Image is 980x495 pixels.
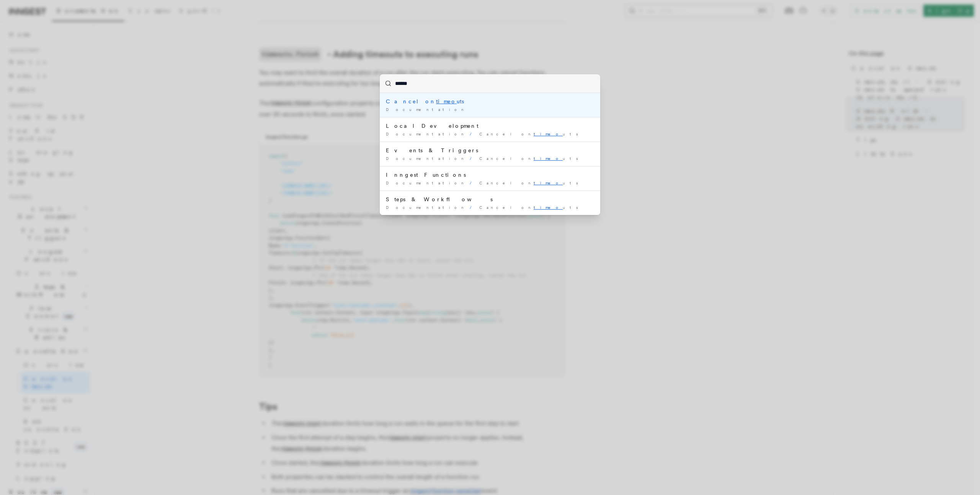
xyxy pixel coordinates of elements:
mark: timeo [534,132,563,136]
div: Cancel on uts [386,98,594,105]
span: Cancel on uts [479,205,583,210]
div: Local Development [386,122,594,130]
span: / [470,156,476,161]
span: Documentation [386,107,467,112]
mark: timeo [534,156,563,161]
span: Documentation [386,132,467,136]
div: Inngest Functions [386,171,594,179]
span: Cancel on uts [479,156,583,161]
mark: timeo [534,181,563,185]
span: Cancel on uts [479,181,583,185]
mark: timeo [534,205,563,210]
mark: timeo [436,98,457,104]
span: Cancel on uts [479,132,583,136]
div: Steps & Workflows [386,195,594,203]
div: Events & Triggers [386,147,594,154]
span: Documentation [386,156,467,161]
span: Documentation [386,181,467,185]
span: / [470,181,476,185]
span: Documentation [386,205,467,210]
span: / [470,205,476,210]
span: / [470,132,476,136]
